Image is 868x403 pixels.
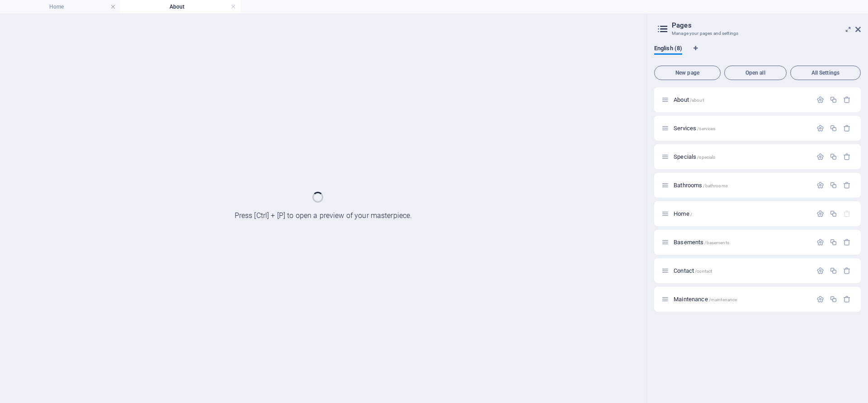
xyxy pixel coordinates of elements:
div: Remove [843,96,851,104]
button: All Settings [790,66,861,80]
span: /specials [697,155,715,160]
span: /about [690,98,704,103]
div: Home/ [671,211,812,217]
div: Remove [843,238,851,246]
span: Click to open page [674,296,737,303]
span: Click to open page [674,210,692,217]
span: Click to open page [674,239,729,246]
span: /services [697,126,715,131]
div: Remove [843,153,851,161]
div: Duplicate [830,267,837,275]
button: New page [654,66,721,80]
span: Click to open page [674,182,728,189]
div: Services/services [671,125,812,131]
div: Settings [816,96,824,104]
div: Duplicate [830,210,837,218]
div: Duplicate [830,295,837,303]
div: Settings [816,124,824,132]
div: Contact/contact [671,268,812,274]
div: Remove [843,181,851,189]
span: New page [658,70,717,76]
h3: Manage your pages and settings [672,29,843,38]
div: Specials/specials [671,154,812,160]
span: Click to open page [674,153,715,160]
div: Remove [843,295,851,303]
span: /bathrooms [703,183,727,188]
span: All Settings [794,70,857,76]
div: Bathrooms/bathrooms [671,182,812,188]
div: The startpage cannot be deleted [843,210,851,218]
div: Settings [816,267,824,275]
div: Duplicate [830,181,837,189]
span: /contact [695,269,712,274]
span: Click to open page [674,96,704,103]
h2: Pages [672,21,861,29]
div: Duplicate [830,238,837,246]
span: Click to open page [674,267,712,274]
span: / [690,212,692,217]
span: English (8) [654,43,682,56]
div: Remove [843,124,851,132]
span: /basements [704,240,729,245]
div: Remove [843,267,851,275]
div: Maintenance/maintenance [671,296,812,302]
div: Settings [816,238,824,246]
div: Duplicate [830,153,837,161]
div: Duplicate [830,96,837,104]
div: Duplicate [830,124,837,132]
h4: About [120,2,241,12]
div: Language Tabs [654,45,861,62]
span: /maintenance [709,297,737,302]
div: Basements/basements [671,239,812,245]
div: Settings [816,295,824,303]
span: Click to open page [674,125,715,132]
div: Settings [816,210,824,218]
div: Settings [816,153,824,161]
span: Open all [728,70,783,76]
div: Settings [816,181,824,189]
button: Open all [724,66,787,80]
div: About/about [671,97,812,103]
